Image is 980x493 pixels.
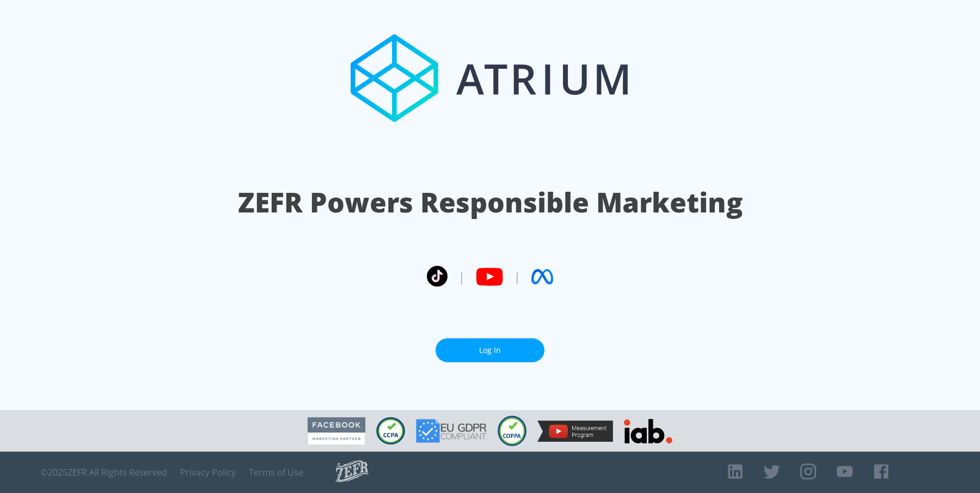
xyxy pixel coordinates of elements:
img: IAB [624,419,672,443]
img: GDPR Compliant [416,419,487,443]
img: YouTube Measurement Program [537,421,613,442]
img: COPPA Compliant [498,416,526,446]
a: Log In [436,338,544,363]
a: Privacy Policy [180,467,236,478]
h1: ZEFR Powers Responsible Marketing [238,184,743,221]
span: © 2025 ZEFR All Rights Reserved [41,467,167,478]
a: Terms of Use [249,467,303,478]
span: | [458,269,465,285]
img: Facebook Marketing Partner [308,417,365,445]
img: CCPA Compliant [376,417,405,445]
span: | [514,269,520,285]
